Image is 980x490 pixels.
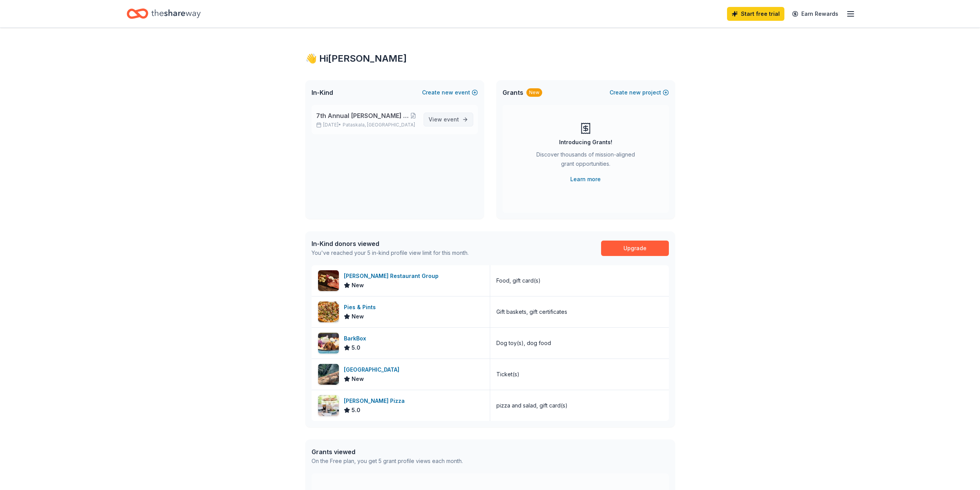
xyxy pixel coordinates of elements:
[424,113,473,126] a: View event
[629,88,641,97] span: new
[344,396,408,406] div: [PERSON_NAME] Pizza
[312,248,469,258] div: You've reached your 5 in-kind profile view limit for this month.
[318,270,339,291] img: Image for Cunningham Restaurant Group
[318,333,339,354] img: Image for BarkBox
[127,5,201,23] a: Home
[352,312,364,321] span: New
[787,7,843,21] a: Earn Rewards
[318,395,339,416] img: Image for Dewey's Pizza
[312,239,469,248] div: In-Kind donors viewed
[316,111,409,120] span: 7th Annual [PERSON_NAME] Memorial Mission 22 Poker Run
[533,150,638,172] div: Discover thousands of mission-aligned grant opportunities.
[503,88,523,97] span: Grants
[429,115,459,124] span: View
[318,301,339,322] img: Image for Pies & Pints
[344,334,369,343] div: BarkBox
[352,374,364,384] span: New
[312,456,463,466] div: On the Free plan, you get 5 grant profile views each month.
[316,122,417,128] p: [DATE] •
[344,271,442,281] div: [PERSON_NAME] Restaurant Group
[727,7,784,21] a: Start free trial
[526,88,542,97] div: New
[312,88,333,97] span: In-Kind
[496,370,519,379] div: Ticket(s)
[444,116,459,123] span: event
[610,88,669,97] button: Createnewproject
[496,276,541,285] div: Food, gift card(s)
[496,401,568,410] div: pizza and salad, gift card(s)
[422,88,478,97] button: Createnewevent
[343,122,415,128] span: Pataskala, [GEOGRAPHIC_DATA]
[305,52,675,65] div: 👋 Hi [PERSON_NAME]
[352,343,360,352] span: 5.0
[344,303,379,312] div: Pies & Pints
[601,241,669,256] a: Upgrade
[318,364,339,385] img: Image for Cincinnati Zoo & Botanical Garden
[559,138,612,147] div: Introducing Grants!
[442,88,453,97] span: new
[352,281,364,290] span: New
[570,175,601,184] a: Learn more
[496,307,567,317] div: Gift baskets, gift certificates
[352,406,360,415] span: 5.0
[312,447,463,456] div: Grants viewed
[496,338,551,348] div: Dog toy(s), dog food
[344,365,402,374] div: [GEOGRAPHIC_DATA]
